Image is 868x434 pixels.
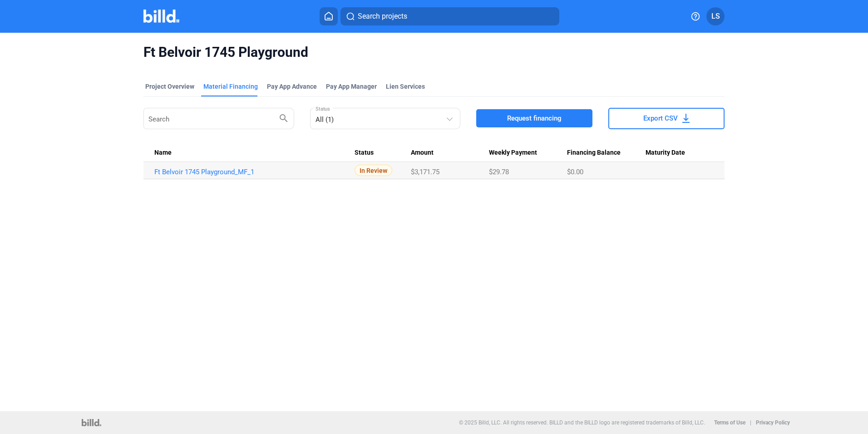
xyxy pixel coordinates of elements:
p: © 2025 Billd, LLC. All rights reserved. BILLD and the BILLD logo are registered trademarks of Bil... [459,419,705,426]
span: In Review [355,165,392,176]
mat-icon: search [278,112,289,123]
button: Export CSV [608,108,725,129]
span: LS [711,11,720,22]
span: Ft Belvoir 1745 Playground [143,44,725,61]
span: Financing Balance [567,149,621,157]
span: Amount [411,149,434,157]
div: Lien Services [386,82,425,91]
span: $0.00 [567,168,583,176]
span: Maturity Date [646,149,685,157]
img: Billd Company Logo [143,10,179,23]
span: Request financing [507,114,562,123]
div: Name [154,149,355,157]
span: Export CSV [643,114,678,123]
button: LS [706,7,725,25]
div: Financing Balance [567,149,646,157]
span: Search projects [358,11,407,22]
button: Request financing [476,109,592,127]
mat-select-trigger: All (1) [316,116,334,124]
div: Pay App Advance [267,82,317,91]
button: Search projects [340,7,559,25]
span: Name [154,149,172,157]
img: logo [82,419,101,426]
p: | [750,419,751,426]
b: Privacy Policy [756,419,790,426]
div: Material Financing [203,82,258,91]
span: $29.78 [489,168,509,176]
div: Status [355,149,411,157]
div: Project Overview [145,82,194,91]
a: Ft Belvoir 1745 Playground_MF_1 [154,168,355,176]
span: Pay App Manager [326,82,377,91]
span: $3,171.75 [411,168,439,176]
div: Weekly Payment [489,149,567,157]
span: Weekly Payment [489,149,537,157]
b: Terms of Use [714,419,745,426]
div: Maturity Date [646,149,714,157]
div: Amount [411,149,489,157]
span: Status [355,149,374,157]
